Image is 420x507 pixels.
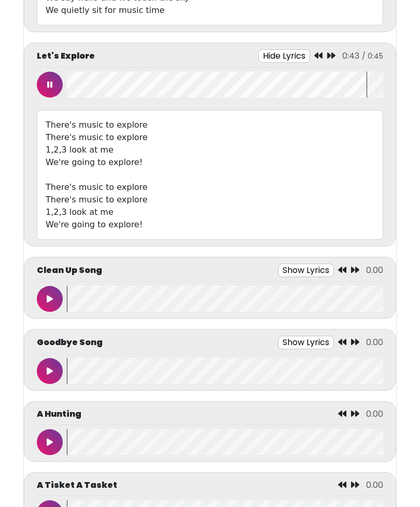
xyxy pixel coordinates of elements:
[342,50,359,62] span: 0:43
[37,50,95,62] p: Let's Explore
[278,264,334,277] button: Show Lyrics
[366,408,383,420] span: 0.00
[278,336,334,349] button: Show Lyrics
[362,51,383,61] span: / 0:45
[258,49,310,63] button: Hide Lyrics
[37,110,383,240] div: There's music to explore There's music to explore 1,2,3 look at me We're going to explore! There'...
[37,479,117,491] p: A Tisket A Tasket
[37,336,103,349] p: Goodbye Song
[37,264,102,277] p: Clean Up Song
[37,408,81,420] p: A Hunting
[366,479,383,491] span: 0.00
[366,336,383,348] span: 0.00
[366,264,383,276] span: 0.00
